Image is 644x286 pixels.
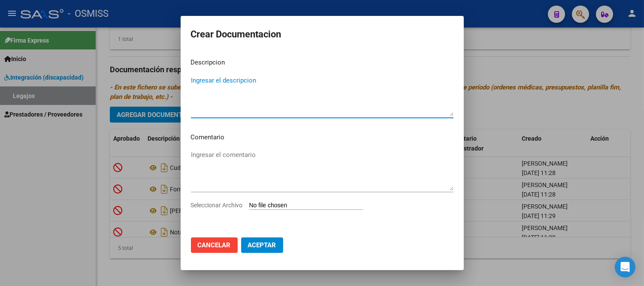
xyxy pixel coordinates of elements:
[248,241,276,249] span: Aceptar
[241,237,283,253] button: Aceptar
[191,26,454,43] h2: Crear Documentacion
[191,237,238,253] button: Cancelar
[615,257,635,277] div: Open Intercom Messenger
[191,202,243,209] span: Seleccionar Archivo
[191,132,454,142] p: Comentario
[198,241,231,249] span: Cancelar
[191,58,454,68] p: Descripcion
